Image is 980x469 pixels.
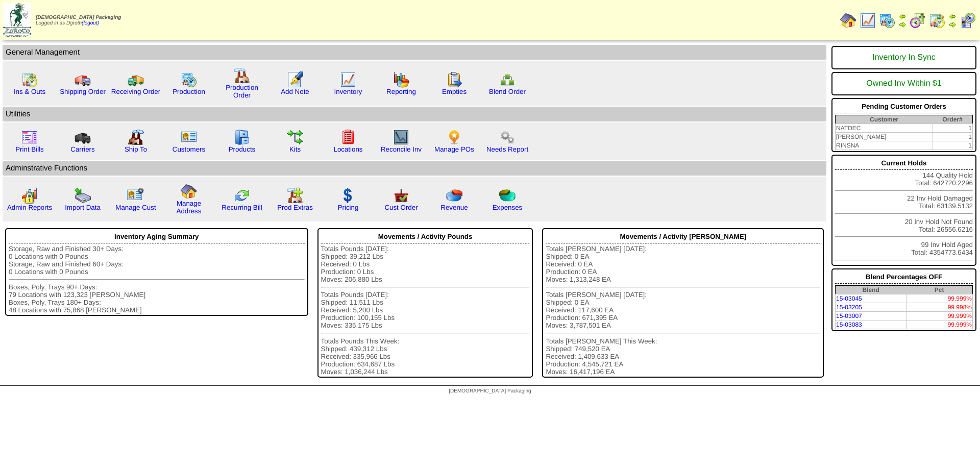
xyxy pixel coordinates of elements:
[289,145,301,153] a: Kits
[340,187,356,204] img: dollar.gif
[499,129,516,145] img: workflow.png
[287,187,303,204] img: prodextras.gif
[222,204,262,211] a: Recurring Bill
[177,200,202,215] a: Manage Address
[393,71,409,88] img: graph.gif
[3,45,826,60] td: General Management
[948,20,957,29] img: arrowright.gif
[835,48,973,67] div: Inventory In Sync
[36,15,121,26] span: Logged in as Dgroth
[493,204,523,211] a: Expenses
[489,88,526,95] a: Blend Order
[181,129,197,145] img: customers.gif
[906,312,972,320] td: 99.999%
[226,84,258,99] a: Production Order
[906,294,972,303] td: 99.999%
[906,320,972,329] td: 99.999%
[333,145,362,153] a: Locations
[449,388,531,394] span: [DEMOGRAPHIC_DATA] Packaging
[836,286,906,294] th: Blend
[835,157,973,170] div: Current Holds
[75,129,91,145] img: truck3.gif
[3,107,826,121] td: Utilities
[384,204,418,211] a: Cust Order
[65,204,101,211] a: Import Data
[929,12,945,29] img: calendarinout.gif
[836,133,933,141] td: [PERSON_NAME]
[960,12,976,29] img: calendarcustomer.gif
[486,145,528,153] a: Needs Report
[446,129,462,145] img: po.png
[181,183,197,200] img: home.gif
[879,12,895,29] img: calendarprod.gif
[321,230,530,243] div: Movements / Activity Pounds
[836,124,933,133] td: NATDEC
[933,141,972,150] td: 1
[14,88,45,95] a: Ins & Outs
[82,20,99,26] a: (logout)
[7,204,52,211] a: Admin Reports
[21,129,38,145] img: invoice2.gif
[60,88,106,95] a: Shipping Order
[234,67,250,84] img: factory.gif
[75,71,91,88] img: truck.gif
[381,145,422,153] a: Reconcile Inv
[127,187,145,204] img: managecust.png
[948,12,957,20] img: arrowleft.gif
[835,74,973,93] div: Owned Inv Within $1
[546,245,820,376] div: Totals [PERSON_NAME] [DATE]: Shipped: 0 EA Received: 0 EA Production: 0 EA Moves: 1,313,248 EA To...
[125,145,147,153] a: Ship To
[9,230,305,243] div: Inventory Aging Summary
[836,321,862,328] a: 15-03083
[340,71,356,88] img: line_graph.gif
[277,204,313,211] a: Prod Extras
[3,161,826,176] td: Adminstrative Functions
[115,204,156,211] a: Manage Cust
[173,88,205,95] a: Production
[128,71,144,88] img: truck2.gif
[338,204,359,211] a: Pricing
[446,71,462,88] img: workorder.gif
[234,129,250,145] img: cabinet.gif
[446,187,462,204] img: pie_chart.png
[75,187,91,204] img: import.gif
[334,88,362,95] a: Inventory
[898,20,906,29] img: arrowright.gif
[835,270,973,284] div: Blend Percentages OFF
[836,295,862,302] a: 15-03045
[906,303,972,312] td: 99.998%
[21,71,38,88] img: calendarinout.gif
[836,115,933,124] th: Customer
[933,133,972,141] td: 1
[340,129,356,145] img: locations.gif
[910,12,926,29] img: calendarblend.gif
[393,129,409,145] img: line_graph2.gif
[440,204,468,211] a: Revenue
[442,88,467,95] a: Empties
[836,312,862,319] a: 15-03007
[181,71,197,88] img: calendarprod.gif
[3,3,31,37] img: zoroco-logo-small.webp
[36,15,121,20] span: [DEMOGRAPHIC_DATA] Packaging
[860,12,876,29] img: line_graph.gif
[831,155,976,266] div: 144 Quality Hold Total: 642720.2296 22 Inv Hold Damaged Total: 63139.5132 20 Inv Hold Not Found T...
[281,88,309,95] a: Add Note
[173,145,205,153] a: Customers
[840,12,856,29] img: home.gif
[15,145,44,153] a: Print Bills
[234,187,250,204] img: reconcile.gif
[906,286,972,294] th: Pct
[21,187,38,204] img: graph2.png
[321,245,530,376] div: Totals Pounds [DATE]: Shipped: 39,212 Lbs Received: 0 Lbs Production: 0 Lbs Moves: 206,880 Lbs To...
[933,124,972,133] td: 1
[546,230,820,243] div: Movements / Activity [PERSON_NAME]
[393,187,409,204] img: cust_order.png
[9,245,305,314] div: Storage, Raw and Finished 30+ Days: 0 Locations with 0 Pounds Storage, Raw and Finished 60+ Days:...
[836,304,862,311] a: 15-03205
[499,71,516,88] img: network.png
[229,145,256,153] a: Products
[499,187,516,204] img: pie_chart2.png
[933,115,972,124] th: Order#
[70,145,94,153] a: Carriers
[434,145,474,153] a: Manage POs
